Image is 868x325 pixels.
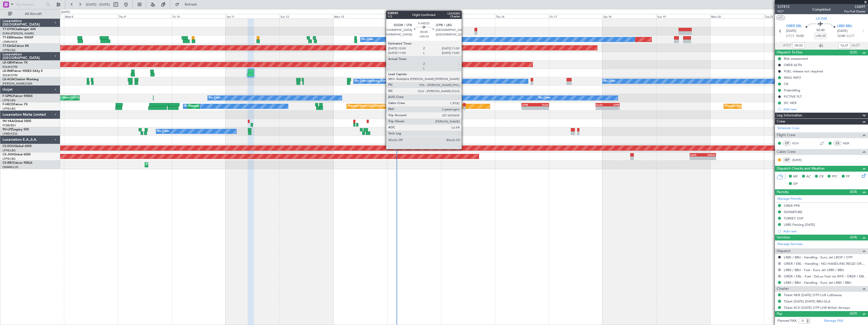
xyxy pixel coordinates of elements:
span: Dispatch [777,248,791,254]
span: CR [819,174,823,179]
div: Planned Maint Lagos ([PERSON_NAME]) [146,161,199,169]
span: Pax [777,311,782,317]
div: - [703,157,715,160]
span: ORER EBL [786,24,802,29]
div: Planned Maint [GEOGRAPHIC_DATA] ([GEOGRAPHIC_DATA]) [725,103,805,110]
span: (0/0) [850,311,857,316]
span: DP [793,181,798,187]
span: 12:40 [837,34,845,39]
span: Cabin Crew [777,149,796,155]
span: P2/7 [777,9,790,14]
div: Thu 9 [118,14,172,18]
span: Refresh [180,3,202,6]
a: LRBS / BBU - Handling - Euro Jet LROP / OTP [784,255,853,259]
a: Manage PAX [824,318,843,323]
div: [DATE] [61,10,70,14]
span: MF [793,174,798,179]
div: KLAX [535,103,549,106]
span: LX-INB [816,16,827,21]
div: SIC NER [784,101,796,105]
span: LX-INB [3,70,12,73]
a: LFPB/LBG [3,149,16,152]
a: CS-DOUGlobal 6500 [3,145,32,148]
div: Fri 17 [549,14,603,18]
span: LX-GBH [3,61,14,64]
a: T7-EAGLFalcon 8X [3,45,29,48]
span: Charter [777,286,789,292]
div: No Crew [362,36,373,43]
div: Add new [783,229,865,233]
a: LRBS / BBU - Handling - Euro Jet LRBS / BBU [784,280,851,285]
span: CS-DOU [3,145,14,148]
span: Leg Information [777,113,802,118]
button: UTC [776,15,785,20]
span: ATOT [783,43,791,48]
span: 9H-YAA [3,120,14,123]
a: F-HECDFalcon 7X [3,103,28,106]
span: 9H-LPZ [3,128,13,131]
div: Add new [783,107,865,111]
span: [DATE] - [DATE] [86,2,110,7]
a: [PERSON_NAME]/QSA [3,82,32,86]
a: ORER / EBL - Handling - NO HANDLING REQD ORER/EBL [784,261,865,266]
span: [DATE] [837,29,848,34]
div: No Crew [388,94,400,102]
a: T7-DYNChallenger 604 [3,28,36,31]
span: AC [806,174,811,179]
span: FP [846,174,850,179]
span: 537812 [777,4,790,9]
div: Thu 16 [495,14,549,18]
a: EDLW/DTM [3,73,17,77]
input: --:-- [793,43,805,49]
span: Pos Pref Charter [844,9,865,14]
a: T7-EMIHawker 900XP [3,36,33,39]
span: ELDT [847,34,855,39]
div: Tue 14 [387,14,441,18]
a: LFMN/NCE [3,40,17,44]
a: LFPB/LBG [3,107,16,111]
a: Ticket KCH [DATE] OTP-LHR British Airways [784,306,850,310]
label: Planned PAX [777,318,796,323]
span: ALDT [852,43,860,48]
div: - [607,107,619,110]
div: Sat 11 [226,14,279,18]
div: No Crew [209,94,221,102]
div: IRAQ INFO [784,75,801,80]
span: 10:00 [796,34,804,39]
span: T7-EAGL [3,45,15,48]
div: Wed 15 [441,14,495,18]
span: LRBS BBU [837,24,852,29]
div: LFPB [607,103,619,106]
div: KLAX [596,103,608,106]
div: Prebriefing [784,88,800,92]
div: Mon 13 [333,14,387,18]
div: TURKEY OVF [784,216,804,220]
div: No Crew [157,128,169,135]
span: [DATE] [786,29,796,34]
span: LX-AOA [3,78,14,81]
a: EDLW/DTM [3,65,17,69]
a: LX-GBHFalcon 7X [3,61,28,64]
div: LRBS Parking [DATE] [784,222,815,227]
div: No Crew [184,103,196,110]
div: LEZG [690,153,703,156]
div: Fri 10 [172,14,226,18]
span: (4/4) [850,189,857,194]
a: LX-INBFalcon 900EX EASy II [3,70,42,73]
a: Ticket NER [DATE] OTP-LUX Lufthansa [784,293,842,297]
span: T7-EMI [3,36,12,39]
a: CS-JHHGlobal 6000 [3,153,31,156]
div: No Crew [539,94,550,102]
span: Dispatch To-Dos [777,50,802,55]
input: Trip Number [15,1,45,8]
div: Sun 19 [656,14,710,18]
a: KCH [792,141,804,146]
span: Dispatch Checks and Weather [777,166,825,172]
a: Manage Permits [777,196,802,201]
a: Ticket [DATE] [DATE] BBU-GLA [784,299,830,303]
span: (4/4) [850,235,857,240]
a: LFPB/LBG [3,157,16,161]
div: Mon 20 [710,14,764,18]
a: LRBS / BBU - Fuel - Euro Jet LRBS / BBU [784,268,844,272]
div: CB [784,82,788,86]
